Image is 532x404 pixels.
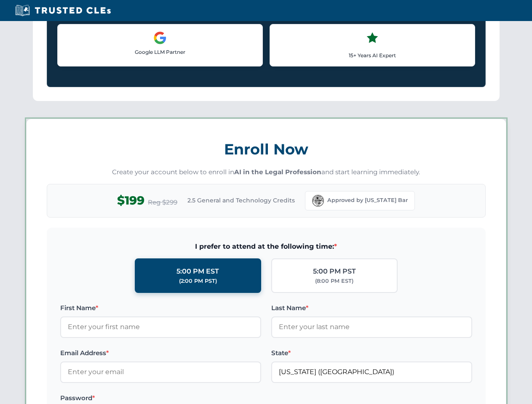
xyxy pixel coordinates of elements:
input: Enter your first name [60,316,261,338]
p: Create your account below to enroll in and start learning immediately. [47,167,486,177]
label: Email Address [60,348,261,358]
div: 5:00 PM EST [176,266,219,277]
div: (2:00 PM PST) [179,277,217,285]
label: Last Name [271,303,472,313]
input: Enter your email [60,361,261,383]
label: First Name [60,303,261,313]
input: Florida (FL) [271,361,472,383]
input: Enter your last name [271,316,472,338]
span: I prefer to attend at the following time: [60,241,472,252]
img: Florida Bar [312,195,324,207]
p: 15+ Years AI Expert [277,51,468,59]
span: Reg $299 [148,197,177,207]
img: Google [153,31,167,45]
span: $199 [117,191,144,210]
label: Password [60,393,261,403]
p: Google LLM Partner [64,48,256,56]
label: State [271,348,472,358]
strong: AI in the Legal Profession [234,168,321,176]
div: (8:00 PM EST) [315,277,353,285]
span: 2.5 General and Technology Credits [187,196,295,205]
h3: Enroll Now [47,136,486,162]
span: Approved by [US_STATE] Bar [327,196,408,205]
div: 5:00 PM PST [313,266,356,277]
img: Trusted CLEs [13,4,113,17]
